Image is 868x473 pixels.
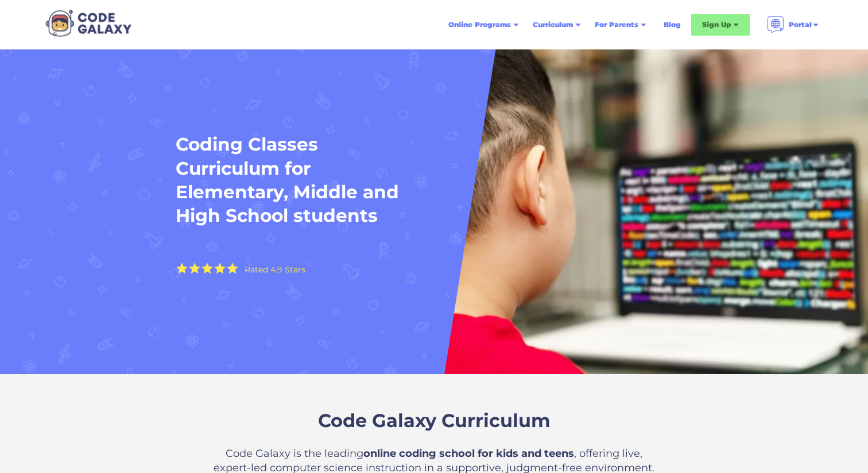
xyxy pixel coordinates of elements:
strong: online coding school for kids and teens [363,447,574,460]
img: Yellow Star - the Code Galaxy [227,263,238,274]
img: Yellow Star - the Code Galaxy [176,263,188,274]
h1: Coding Classes Curriculum for Elementary, Middle and High School students [176,133,405,228]
div: Sign Up [702,19,731,30]
div: For Parents [595,19,638,30]
div: Portal [789,19,812,30]
a: Blog [657,14,688,35]
div: Curriculum [533,19,573,30]
img: Yellow Star - the Code Galaxy [189,263,200,274]
img: Yellow Star - the Code Galaxy [201,263,213,274]
div: Rated 4.9 Stars [245,266,305,274]
img: Yellow Star - the Code Galaxy [214,263,226,274]
div: Online Programs [448,19,511,30]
